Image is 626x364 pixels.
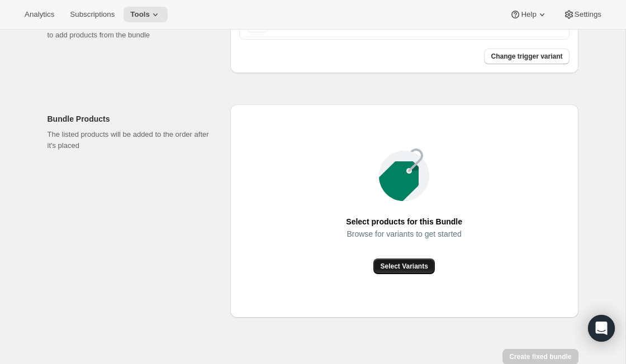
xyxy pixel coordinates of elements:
[521,10,536,19] span: Help
[48,113,212,124] h2: Bundle Products
[63,7,121,22] button: Subscriptions
[373,258,434,274] button: Select Variants
[18,7,61,22] button: Analytics
[557,7,608,22] button: Settings
[575,10,601,19] span: Settings
[346,214,462,229] span: Select products for this Bundle
[380,262,428,271] span: Select Variants
[124,7,168,22] button: Tools
[484,49,569,64] button: Change trigger variant
[491,52,562,61] span: Change trigger variant
[503,7,554,22] button: Help
[130,10,150,19] span: Tools
[48,18,212,41] p: Decided which product, when purchased, is used to add products from the bundle
[347,226,461,242] span: Browse for variants to get started
[48,129,212,151] p: The listed products will be added to the order after it's placed
[588,315,615,342] div: Open Intercom Messenger
[25,10,54,19] span: Analytics
[70,10,115,19] span: Subscriptions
